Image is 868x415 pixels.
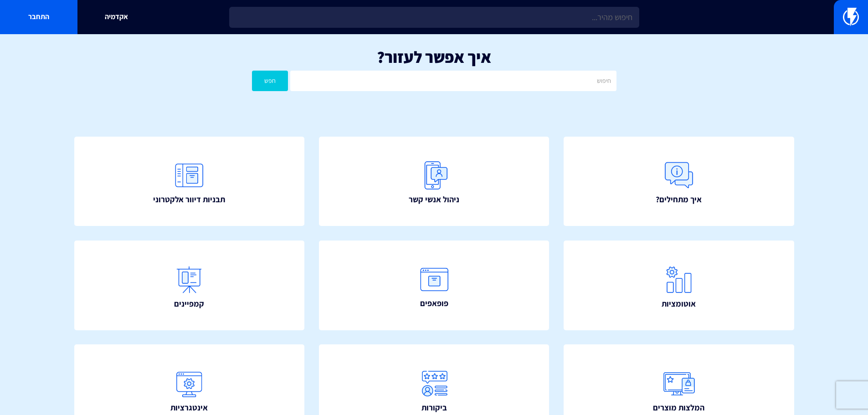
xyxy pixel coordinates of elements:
a: פופאפים [319,241,550,330]
span: המלצות מוצרים [653,402,704,414]
span: תבניות דיוור אלקטרוני [153,194,225,205]
a: קמפיינים [74,241,305,330]
span: ביקורות [421,402,447,414]
a: תבניות דיוור אלקטרוני [74,137,305,226]
a: ניהול אנשי קשר [319,137,550,226]
input: חיפוש [290,71,616,91]
span: קמפיינים [174,298,204,310]
span: אינטגרציות [170,402,208,414]
button: חפש [252,71,288,91]
a: איך מתחילים? [564,137,794,226]
span: ניהול אנשי קשר [409,194,459,205]
span: פופאפים [420,297,448,309]
input: חיפוש מהיר... [229,7,639,28]
a: אוטומציות [564,241,794,330]
span: אוטומציות [662,298,696,310]
span: איך מתחילים? [656,194,702,205]
h1: איך אפשר לעזור? [14,48,854,66]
